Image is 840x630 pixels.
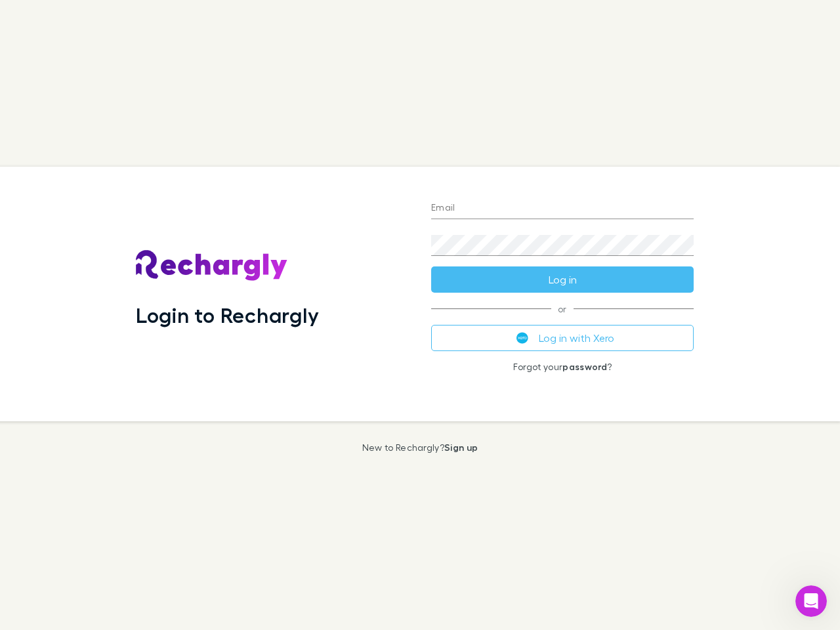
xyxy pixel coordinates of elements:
img: Xero's logo [516,332,528,344]
button: Log in [431,266,694,293]
p: New to Rechargly? [362,442,478,453]
p: Forgot your ? [431,362,694,372]
h1: Login to Rechargly [136,303,319,327]
iframe: Intercom live chat [795,585,827,617]
a: Sign up [444,442,478,453]
a: password [562,361,607,372]
img: Rechargly's Logo [136,250,288,282]
button: Log in with Xero [431,325,694,351]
